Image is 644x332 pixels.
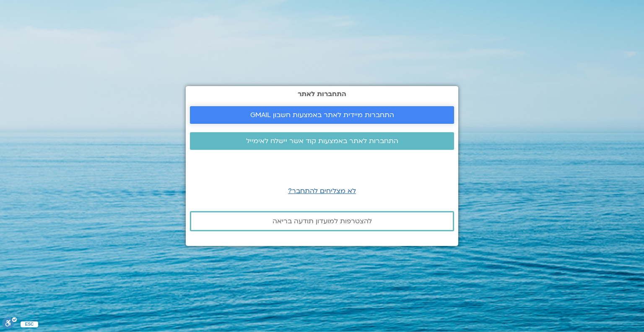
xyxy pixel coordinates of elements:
h2: התחברות לאתר [190,90,454,98]
a: התחברות מיידית לאתר באמצעות חשבון GMAIL [190,106,454,124]
span: התחברות מיידית לאתר באמצעות חשבון GMAIL [250,111,394,119]
a: להצטרפות למועדון תודעה בריאה [190,211,454,231]
a: לא מצליחים להתחבר? [288,186,356,196]
span: התחברות לאתר באמצעות קוד אשר יישלח לאימייל [246,137,398,145]
span: להצטרפות למועדון תודעה בריאה [273,217,372,225]
a: התחברות לאתר באמצעות קוד אשר יישלח לאימייל [190,132,454,150]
